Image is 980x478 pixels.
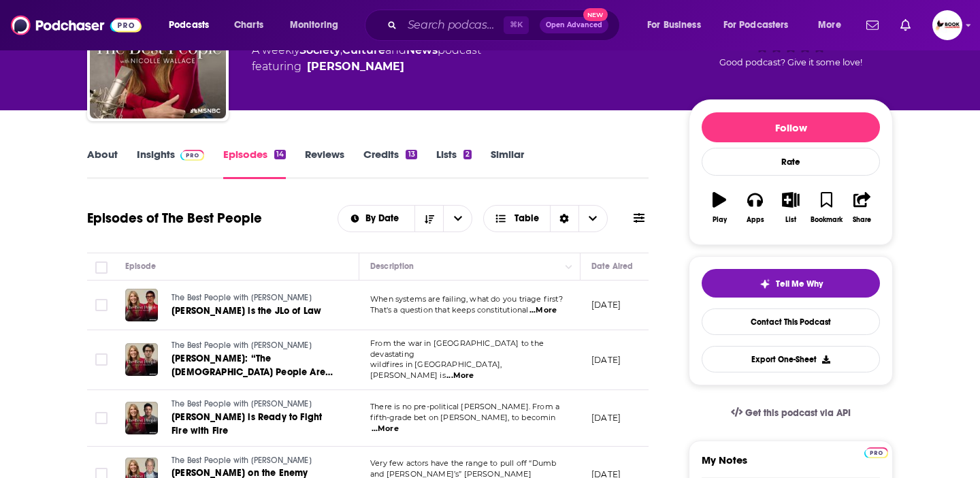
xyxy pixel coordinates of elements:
button: open menu [338,214,415,223]
a: Charts [225,14,272,36]
a: Similar [491,148,524,179]
a: [PERSON_NAME] is Ready to Fight Fire with Fire [171,411,335,438]
button: open menu [280,14,356,36]
a: [PERSON_NAME]: “The [DEMOGRAPHIC_DATA] People Are Being Lied To” [171,352,335,379]
button: Show profile menu [932,10,962,40]
span: Toggle select row [95,353,108,366]
span: From the war in [GEOGRAPHIC_DATA] to the devastating [370,338,544,359]
span: For Business [647,16,701,35]
span: Podcasts [169,16,209,35]
span: ...More [446,370,474,381]
a: The Best People with [PERSON_NAME] [171,292,333,304]
div: Episode [125,258,156,274]
span: Toggle select row [95,412,108,424]
a: [PERSON_NAME] is the JLo of Law [171,304,333,318]
button: Follow [702,112,880,142]
button: Play [702,183,737,232]
img: User Profile [932,10,962,40]
div: 13 [406,150,416,159]
button: open menu [443,206,472,232]
img: Podchaser - Follow, Share and Rate Podcasts [11,12,142,38]
label: My Notes [702,453,880,477]
button: open menu [715,14,808,36]
p: [DATE] [591,299,621,310]
div: 2 [463,150,472,159]
button: Apps [737,183,772,232]
input: Search podcasts, credits, & more... [402,14,504,36]
span: When systems are failing, what do you triage first? [370,294,563,304]
div: Sort Direction [550,206,578,232]
h2: Choose List sort [338,205,473,232]
a: Pro website [864,445,888,458]
span: New [583,8,608,21]
span: [PERSON_NAME]: “The [DEMOGRAPHIC_DATA] People Are Being Lied To” [171,353,333,392]
span: [PERSON_NAME] is the JLo of Law [171,305,321,317]
span: ⌘ K [504,16,529,34]
span: By Date [365,214,404,223]
div: Share [853,216,871,224]
span: There is no pre-political [PERSON_NAME]. From a [370,402,559,411]
div: Search podcasts, credits, & more... [378,10,633,41]
button: Export One-Sheet [702,346,880,372]
a: Nicolle Wallace [307,59,404,75]
span: [PERSON_NAME] is Ready to Fight Fire with Fire [171,411,322,436]
span: Very few actors have the range to pull off “Dumb [370,458,556,468]
a: The Best People with [PERSON_NAME] [171,398,335,411]
div: Play [713,216,727,224]
div: Apps [747,216,764,224]
button: Open AdvancedNew [540,17,608,33]
a: Credits13 [363,148,416,179]
span: Logged in as BookLaunchers [932,10,962,40]
div: Date Aired [591,258,633,274]
button: Share [845,183,880,232]
span: Get this podcast via API [745,407,851,419]
h1: Episodes of The Best People [87,210,262,227]
a: The Best People with [PERSON_NAME] [171,340,335,352]
span: ...More [372,424,399,434]
span: featuring [252,59,481,75]
span: More [818,16,841,35]
button: open menu [808,14,858,36]
a: Reviews [305,148,344,179]
a: Contact This Podcast [702,308,880,335]
button: Bookmark [808,183,844,232]
button: open menu [638,14,718,36]
span: For Podcasters [723,16,789,35]
span: Toggle select row [95,299,108,311]
div: Description [370,258,414,274]
a: Show notifications dropdown [895,14,916,37]
span: That's a question that keeps constitutional [370,305,528,315]
a: The Best People with [PERSON_NAME] [171,455,335,467]
a: Lists2 [436,148,472,179]
span: Monitoring [290,16,338,35]
button: open menu [159,14,227,36]
span: wildfires in [GEOGRAPHIC_DATA], [PERSON_NAME] is [370,360,502,380]
div: A weekly podcast [252,42,481,75]
span: ...More [529,305,557,316]
button: Sort Direction [414,206,443,232]
img: tell me why sparkle [759,278,770,289]
a: About [87,148,118,179]
div: List [785,216,796,224]
img: Podchaser Pro [864,447,888,458]
button: List [773,183,808,232]
span: The Best People with [PERSON_NAME] [171,293,312,302]
p: [DATE] [591,412,621,424]
a: Get this podcast via API [720,396,862,430]
span: The Best People with [PERSON_NAME] [171,340,312,350]
div: Bookmark [811,216,843,224]
span: The Best People with [PERSON_NAME] [171,399,312,409]
p: [DATE] [591,354,621,366]
span: Charts [234,16,263,35]
button: Choose View [483,205,608,232]
button: Column Actions [561,259,577,275]
span: The Best People with [PERSON_NAME] [171,456,312,465]
a: InsightsPodchaser Pro [137,148,204,179]
span: Table [514,214,539,223]
a: Episodes14 [223,148,286,179]
div: 14 [274,150,286,159]
button: tell me why sparkleTell Me Why [702,269,880,298]
span: Open Advanced [546,22,602,29]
